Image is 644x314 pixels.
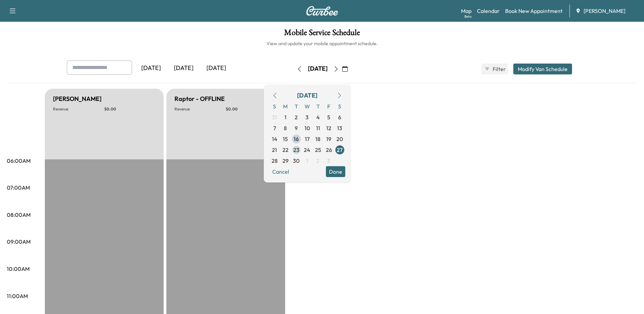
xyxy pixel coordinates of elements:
[464,14,472,19] div: Beta
[305,124,310,132] span: 10
[7,238,31,246] p: 09:00AM
[316,124,320,132] span: 11
[293,157,299,165] span: 30
[306,157,308,165] span: 1
[304,146,310,154] span: 24
[272,157,278,165] span: 28
[284,124,287,132] span: 8
[313,101,324,112] span: T
[326,124,331,132] span: 12
[316,113,320,121] span: 4
[294,135,299,143] span: 16
[327,157,330,165] span: 3
[584,7,625,15] span: [PERSON_NAME]
[295,113,298,121] span: 2
[7,292,28,300] p: 11:00AM
[324,101,334,112] span: F
[174,94,225,104] h5: Raptor - OFFLINE
[334,101,345,112] span: S
[174,106,226,112] p: Revenue
[280,101,291,112] span: M
[200,60,233,76] div: [DATE]
[337,124,342,132] span: 13
[293,146,299,154] span: 23
[306,113,309,121] span: 3
[226,106,277,112] p: $ 0.00
[283,135,288,143] span: 15
[326,146,332,154] span: 26
[477,7,500,15] a: Calendar
[282,157,289,165] span: 29
[53,94,102,104] h5: [PERSON_NAME]
[302,101,313,112] span: W
[306,6,338,16] img: Curbee Logo
[305,135,310,143] span: 17
[7,184,30,192] p: 07:00AM
[7,211,31,219] p: 08:00AM
[315,135,320,143] span: 18
[326,166,345,177] button: Done
[7,157,31,165] p: 06:00AM
[327,113,330,121] span: 5
[316,157,319,165] span: 2
[272,135,277,143] span: 14
[53,106,104,112] p: Revenue
[272,146,277,154] span: 21
[493,65,505,73] span: Filter
[104,106,155,112] p: $ 0.00
[7,265,30,273] p: 10:00AM
[135,60,167,76] div: [DATE]
[326,135,331,143] span: 19
[291,101,302,112] span: T
[337,146,343,154] span: 27
[297,91,317,100] div: [DATE]
[308,65,328,73] div: [DATE]
[505,7,563,15] a: Book New Appointment
[481,64,508,74] button: Filter
[273,124,276,132] span: 7
[295,124,298,132] span: 9
[167,60,200,76] div: [DATE]
[513,64,572,74] button: Modify Van Schedule
[269,101,280,112] span: S
[336,135,343,143] span: 20
[461,7,472,15] a: MapBeta
[282,146,289,154] span: 22
[7,40,637,47] h6: View and update your mobile appointment schedule.
[338,113,341,121] span: 6
[272,113,277,121] span: 31
[284,113,287,121] span: 1
[7,29,637,40] h1: Mobile Service Schedule
[315,146,321,154] span: 25
[269,166,292,177] button: Cancel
